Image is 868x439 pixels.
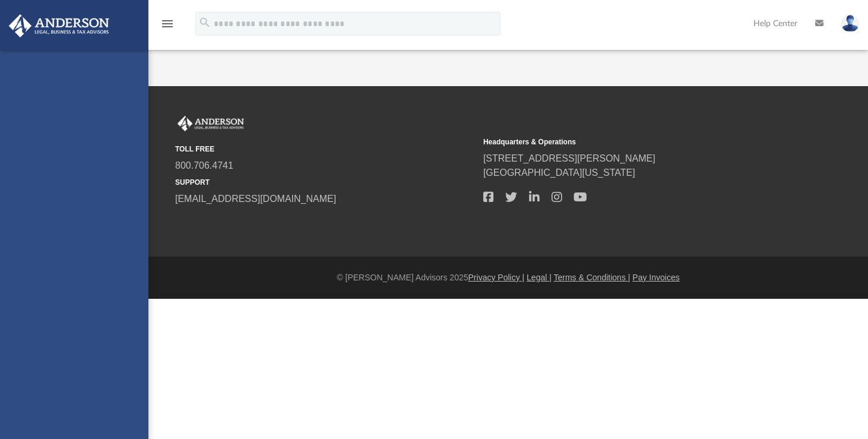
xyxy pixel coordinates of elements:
div: © [PERSON_NAME] Advisors 2025 [148,271,868,284]
small: Headquarters & Operations [483,137,783,147]
a: [STREET_ADDRESS][PERSON_NAME] [483,153,655,163]
img: Anderson Advisors Platinum Portal [5,14,113,37]
a: Privacy Policy | [468,273,525,282]
a: 800.706.4741 [175,160,233,170]
small: TOLL FREE [175,144,475,154]
i: search [198,16,211,29]
a: [EMAIL_ADDRESS][DOMAIN_NAME] [175,194,336,204]
a: [GEOGRAPHIC_DATA][US_STATE] [483,168,635,178]
a: Legal | [527,273,552,282]
i: menu [160,17,175,31]
a: menu [160,23,175,31]
small: SUPPORT [175,177,475,188]
img: Anderson Advisors Platinum Portal [175,116,246,131]
a: Pay Invoices [632,273,679,282]
img: User Pic [841,15,859,32]
a: Terms & Conditions | [554,273,631,282]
